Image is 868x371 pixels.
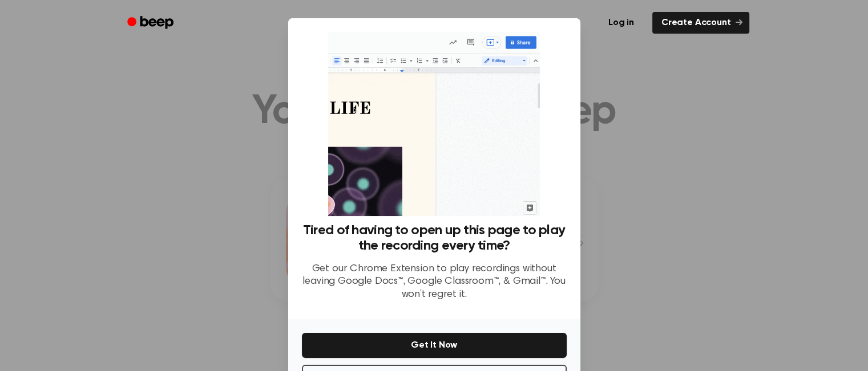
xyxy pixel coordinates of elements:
[652,12,749,34] a: Create Account
[302,333,567,358] button: Get It Now
[302,223,567,254] h3: Tired of having to open up this page to play the recording every time?
[597,10,645,36] a: Log in
[302,263,567,301] p: Get our Chrome Extension to play recordings without leaving Google Docs™, Google Classroom™, & Gm...
[328,32,540,216] img: Beep extension in action
[119,12,184,34] a: Beep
